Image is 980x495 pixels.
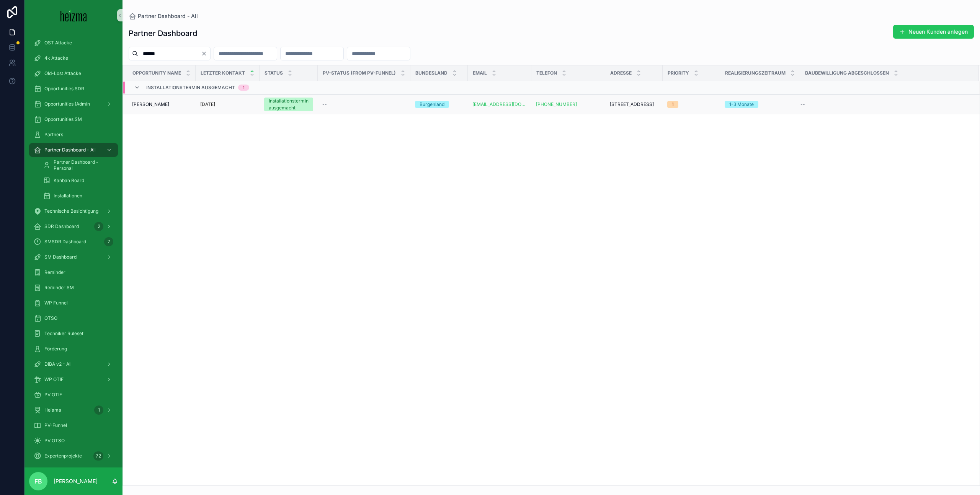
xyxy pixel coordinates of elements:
span: 4k Attacke [44,55,68,61]
span: Installationen [54,193,82,199]
span: OST Attacke [44,40,72,46]
span: Opportunity Name [132,70,181,76]
a: Heiama1 [29,403,118,417]
div: 1 [243,85,245,91]
button: Neuen Kunden anlegen [893,25,974,39]
span: Kanban Board [54,177,84,184]
span: Heiama [44,407,61,413]
span: Realisierungszeitraum [725,70,786,76]
a: PV-Funnel [29,418,118,432]
span: SM Dashboard [44,254,77,260]
a: 4k Attacke [29,51,118,65]
a: [PHONE_NUMBER] [536,101,601,107]
p: [PERSON_NAME] [54,477,98,485]
a: PV OTSO [29,434,118,448]
a: OST Attacke [29,36,118,50]
a: Partners [29,128,118,142]
span: OTSO [44,315,57,321]
a: Opportunities (Admin [29,97,118,111]
a: [EMAIL_ADDRESS][DOMAIN_NAME] [472,101,527,107]
a: Technische Besichtigung [29,204,118,218]
span: Opportunities SDR [44,86,84,92]
div: 1-3 Monate [729,101,754,108]
a: DiBA v2 - All [29,357,118,371]
span: WP Funnel [44,300,68,306]
a: Opportunities SDR [29,82,118,96]
span: PV-Status (from PV-Funnel) [323,70,396,76]
div: scrollable content [24,31,122,467]
a: SMSDR Dashboard7 [29,235,118,249]
a: 1 [667,101,715,108]
span: Email [473,70,487,76]
a: WP Funnel [29,296,118,310]
span: Letzter Kontakt [201,70,245,76]
a: Förderung [29,342,118,356]
a: [PHONE_NUMBER] [536,101,577,107]
span: Baubewilligung abgeschlossen [805,70,889,76]
a: Installationen [38,189,118,203]
a: Expertenprojekte72 [29,449,118,463]
a: Kanban Board [38,174,118,187]
a: WP OTIF [29,373,118,386]
span: -- [322,101,327,107]
div: 2 [94,222,103,231]
a: Reminder [29,265,118,279]
span: Opportunities (Admin [44,101,90,107]
a: [PERSON_NAME] [132,101,191,107]
span: Telefon [536,70,557,76]
span: Expertenprojekte [44,453,82,459]
span: WP OTIF [44,376,64,383]
span: PV-Funnel [44,422,67,428]
span: Partner Dashboard - All [138,12,198,20]
span: Installationstermin ausgemacht [146,85,235,91]
a: [STREET_ADDRESS] [610,101,658,107]
span: PV OTIF [44,392,62,398]
span: Bundesland [415,70,448,76]
span: [PERSON_NAME] [132,101,169,107]
button: Clear [201,50,210,57]
a: 1-3 Monate [725,101,795,108]
span: Old-Lost Attacke [44,70,81,77]
a: Techniker Ruleset [29,327,118,340]
div: 7 [104,237,113,246]
span: Status [265,70,283,76]
a: OTSO [29,311,118,325]
span: SDR Dashboard [44,223,79,230]
div: Burgenland [420,101,444,108]
h1: Partner Dashboard [129,28,197,39]
a: Partner Dashboard - All [129,12,198,20]
span: Opportunities SM [44,116,82,122]
span: Partner Dashboard - Personal [54,159,110,171]
a: PV OTIF [29,388,118,402]
a: Partner Dashboard - All [29,143,118,157]
div: 1 [94,405,103,415]
a: Burgenland [415,101,463,108]
div: 72 [93,451,103,461]
span: Partner Dashboard - All [44,147,96,153]
span: DiBA v2 - All [44,361,72,367]
span: Adresse [610,70,632,76]
a: SDR Dashboard2 [29,220,118,233]
span: SMSDR Dashboard [44,239,86,245]
a: Installationstermin ausgemacht [264,98,313,111]
span: [STREET_ADDRESS] [610,101,654,107]
a: SM Dashboard [29,250,118,264]
span: -- [800,101,805,107]
a: Old-Lost Attacke [29,67,118,80]
a: -- [322,101,406,107]
span: Technische Besichtigung [44,208,98,214]
a: [DATE] [200,101,255,107]
a: Reminder SM [29,281,118,295]
a: Partner Dashboard - Personal [38,158,118,172]
span: FB [34,477,42,486]
p: [DATE] [200,101,215,107]
span: Partners [44,132,63,138]
img: App logo [60,9,87,21]
span: Reminder [44,269,65,275]
span: Priority [668,70,689,76]
div: 1 [672,101,674,108]
a: Opportunities SM [29,112,118,126]
a: -- [800,101,970,107]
